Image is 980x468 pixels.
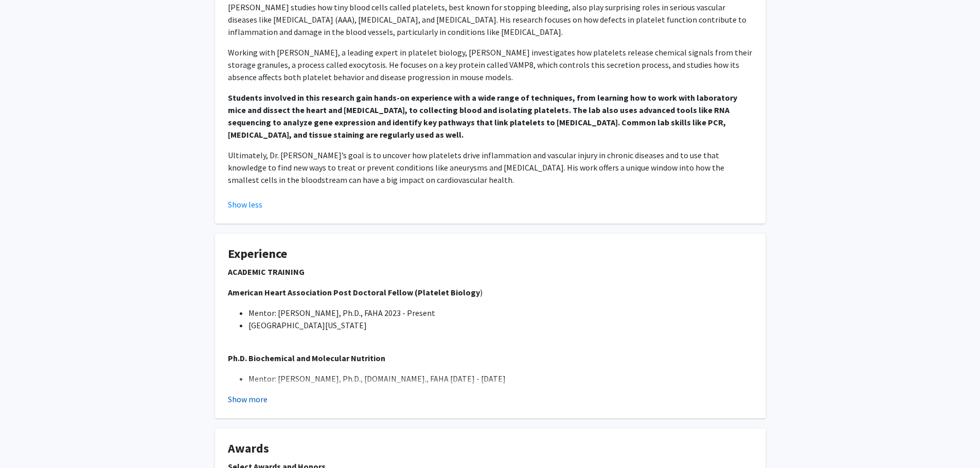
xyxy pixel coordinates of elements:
[248,308,435,318] span: Mentor: [PERSON_NAME], Ph.D., FAHA 2023 - Present
[228,393,268,405] button: Show more
[248,320,367,330] span: [GEOGRAPHIC_DATA][US_STATE]
[228,247,753,261] h4: Experience
[248,372,753,385] li: Mentor: [PERSON_NAME], Ph.D., [DOMAIN_NAME]., FAHA [DATE] - [DATE]
[228,267,305,277] strong: ACADEMIC TRAINING
[228,46,753,83] p: Working with [PERSON_NAME], a leading expert in platelet biology, [PERSON_NAME] investigates how ...
[228,287,480,297] strong: American Heart Association Post Doctoral Fellow (Platelet Biology
[228,441,753,456] h4: Awards
[228,149,753,186] p: Ultimately, Dr. [PERSON_NAME]’s goal is to uncover how platelets drive inflammation and vascular ...
[228,287,483,297] span: )
[228,198,262,211] button: Show less
[8,422,44,460] iframe: Chat
[228,353,385,363] strong: Ph.D. Biochemical and Molecular Nutrition
[228,92,737,140] strong: Students involved in this research gain hands-on experience with a wide range of techniques, from...
[228,1,753,38] p: [PERSON_NAME] studies how tiny blood cells called platelets, best known for stopping bleeding, al...
[248,385,753,397] li: [GEOGRAPHIC_DATA][US_STATE], [GEOGRAPHIC_DATA]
